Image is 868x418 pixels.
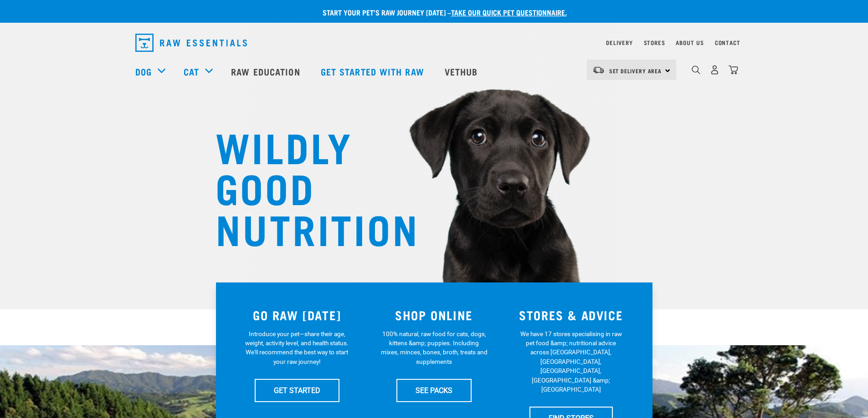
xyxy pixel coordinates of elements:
[692,65,700,74] img: home-icon-1@2x.png
[606,41,632,44] a: Delivery
[243,329,350,367] p: Introduce your pet—share their age, weight, activity level, and health status. We'll recommend th...
[234,308,360,322] h3: GO RAW [DATE]
[518,329,625,394] p: We have 17 stores specialising in raw pet food &amp; nutritional advice across [GEOGRAPHIC_DATA],...
[312,53,436,90] a: Get started with Raw
[380,329,488,367] p: 100% natural, raw food for cats, dogs, kittens &amp; puppies. Including mixes, minces, bones, bro...
[508,308,634,322] h3: STORES & ADVICE
[371,308,497,322] h3: SHOP ONLINE
[644,41,665,44] a: Stores
[216,125,398,248] h1: WILDLY GOOD NUTRITION
[729,65,738,75] img: home-icon@2x.png
[222,53,311,90] a: Raw Education
[436,53,489,90] a: Vethub
[710,65,719,75] img: user.png
[609,69,662,72] span: Set Delivery Area
[135,65,152,78] a: Dog
[184,65,199,78] a: Cat
[128,30,740,55] nav: dropdown navigation
[396,379,472,402] a: SEE PACKS
[592,66,605,74] img: van-moving.png
[451,10,567,14] a: take our quick pet questionnaire.
[135,34,247,52] img: Raw Essentials Logo
[255,379,339,402] a: GET STARTED
[715,41,740,44] a: Contact
[676,41,704,44] a: About Us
